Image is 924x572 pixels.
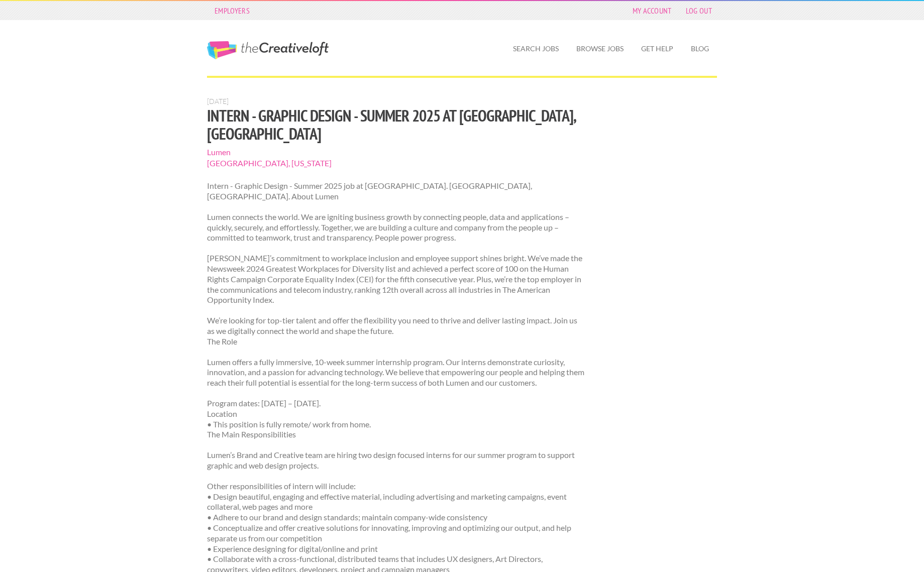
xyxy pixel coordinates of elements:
p: Lumen offers a fully immersive, 10-week summer internship program. Our interns demonstrate curios... [207,357,585,388]
a: Search Jobs [505,37,567,60]
p: [PERSON_NAME]’s commitment to workplace inclusion and employee support shines bright. We’ve made ... [207,253,585,305]
span: [GEOGRAPHIC_DATA], [US_STATE] [207,158,585,169]
p: Intern - Graphic Design - Summer 2025 job at [GEOGRAPHIC_DATA]. [GEOGRAPHIC_DATA], [GEOGRAPHIC_DA... [207,181,585,202]
a: Employers [210,4,255,18]
a: My Account [628,4,677,18]
p: Program dates: [DATE] – [DATE]. Location • This position is fully remote/ work from home. The Mai... [207,398,585,440]
p: Lumen’s Brand and Creative team are hiring two design focused interns for our summer program to s... [207,450,585,471]
p: Lumen connects the world. We are igniting business growth by connecting people, data and applicat... [207,212,585,243]
span: [DATE] [207,97,229,105]
a: Get Help [633,37,681,60]
a: Log Out [681,4,717,18]
a: Blog [683,37,717,60]
p: We’re looking for top-tier talent and offer the flexibility you need to thrive and deliver lastin... [207,315,585,347]
span: Lumen [207,147,585,158]
a: The Creative Loft [207,41,329,59]
a: Browse Jobs [568,37,632,60]
h1: Intern - Graphic Design - Summer 2025 at [GEOGRAPHIC_DATA], [GEOGRAPHIC_DATA] [207,106,585,143]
